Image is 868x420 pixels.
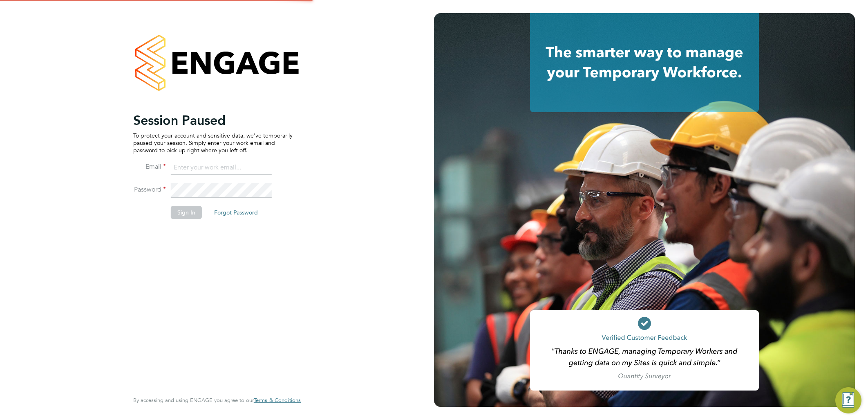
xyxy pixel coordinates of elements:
[133,112,293,129] h2: Session Paused
[133,185,166,194] label: Password
[171,206,202,219] button: Sign In
[133,132,293,154] p: To protect your account and sensitive data, we've temporarily paused your session. Simply enter y...
[171,160,272,175] input: Enter your work email...
[254,397,301,404] span: Terms & Conditions
[133,397,301,404] span: By accessing and using ENGAGE you agree to our
[133,163,166,171] label: Email
[254,397,301,404] a: Terms & Conditions
[835,387,861,413] button: Engage Resource Center
[208,206,264,219] button: Forgot Password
